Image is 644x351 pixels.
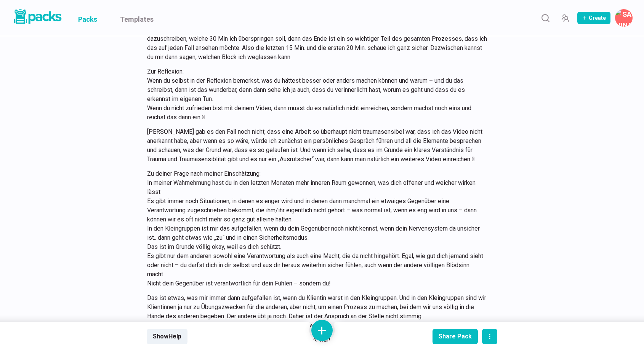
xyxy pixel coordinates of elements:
[577,12,610,24] button: Create Pack
[433,329,478,344] button: Share Pack
[147,127,488,164] p: [PERSON_NAME] gab es den Fall noch nicht, dass eine Arbeit so überhaupt nicht traumasensibel war,...
[11,8,63,26] img: Packs logo
[11,8,63,28] a: Packs logo
[538,10,553,26] button: Search
[615,9,633,27] button: Savina Tilmann
[147,67,488,122] p: Zur Reflexion: Wenn du selbst in der Reflexion bemerkst, was du hättest besser oder anders machen...
[557,10,573,26] button: Manage Team Invites
[439,333,472,340] div: Share Pack
[147,293,488,330] p: Das ist etwas, was mir immer dann aufgefallen ist, wenn du Klientin warst in den Kleingruppen. Un...
[147,16,488,62] p: Das ist der Grund, warum ich maximal 60 Minuten anschaue. Wenn du einen Prozess einreichst, der l...
[482,329,497,344] button: actions
[147,329,187,344] button: ShowHelp
[147,169,488,288] p: Zu deiner Frage nach meiner Einschätzung: In meiner Wahrnehmung hast du in den letzten Monaten me...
